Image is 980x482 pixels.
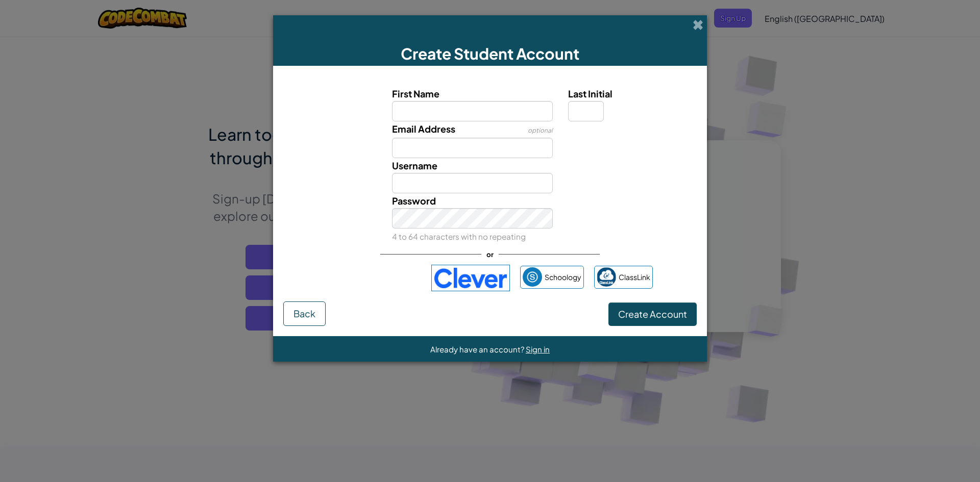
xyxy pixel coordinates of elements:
[568,88,612,99] span: Last Initial
[283,301,326,326] button: Back
[528,126,553,134] span: optional
[481,247,499,262] span: or
[392,195,436,207] span: Password
[619,270,650,285] span: ClassLink
[608,302,697,326] button: Create Account
[545,270,581,285] span: Schoology
[392,232,526,241] small: 4 to 64 characters with no repeating
[392,123,455,135] span: Email Address
[323,267,426,289] iframe: Sign in with Google Button
[430,344,526,354] span: Already have an account?
[597,267,616,287] img: classlink-logo-small.png
[526,344,550,354] a: Sign in
[392,160,437,171] span: Username
[618,308,687,320] span: Create Account
[293,308,315,319] span: Back
[523,267,542,287] img: schoology.png
[431,265,510,291] img: clever-logo-blue.png
[392,88,439,99] span: First Name
[401,44,579,63] span: Create Student Account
